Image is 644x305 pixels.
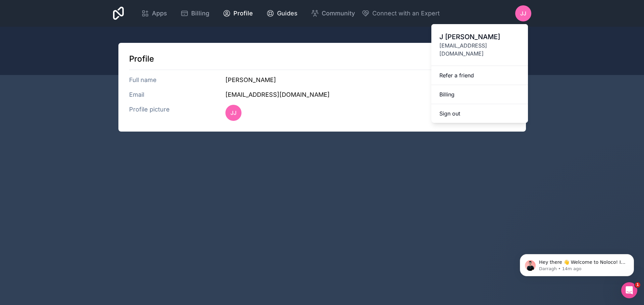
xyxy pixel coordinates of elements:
h3: Email [129,90,226,99]
span: Guides [277,9,298,18]
a: Billing [431,85,528,104]
span: [EMAIL_ADDRESS][DOMAIN_NAME] [439,42,520,58]
span: JJ [520,9,526,17]
a: Refer a friend [431,66,528,85]
span: Connect with an Expert [372,9,440,18]
iframe: Intercom notifications message [510,240,644,287]
h3: Full name [129,75,226,85]
h3: Profile picture [129,105,226,121]
span: Apps [152,9,167,18]
button: Sign out [431,104,528,123]
span: Billing [191,9,209,18]
span: Profile [233,9,253,18]
span: J [PERSON_NAME] [439,32,520,42]
a: Apps [136,6,172,21]
a: Community [306,6,360,21]
span: JJ [230,109,236,117]
span: Community [322,9,355,18]
a: Profile [217,6,258,21]
h1: Profile [129,54,515,64]
button: Connect with an Expert [362,9,440,18]
iframe: Intercom live chat [621,282,637,298]
h3: [EMAIL_ADDRESS][DOMAIN_NAME] [225,90,515,99]
span: 1 [635,282,640,288]
h3: [PERSON_NAME] [225,75,515,85]
a: Guides [261,6,303,21]
a: Billing [175,6,215,21]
